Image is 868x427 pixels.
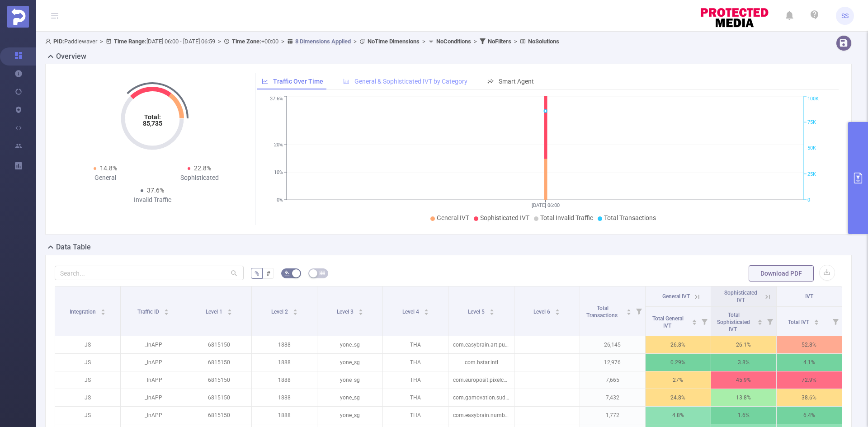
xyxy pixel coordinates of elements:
[252,336,317,353] p: 1888
[274,169,283,175] tspan: 10%
[807,96,819,102] tspan: 100K
[511,38,520,45] span: >
[402,309,420,315] span: Level 4
[164,308,169,310] i: icon: caret-up
[70,309,97,315] span: Integration
[448,371,514,389] p: com.europosit.pixelcoloring
[448,389,514,406] p: com.gamovation.sudoku
[646,336,711,353] p: 26.8%
[692,321,697,324] i: icon: caret-down
[807,197,810,203] tspan: 0
[448,354,514,371] p: com.bstar.intl
[420,38,428,45] span: >
[186,371,251,389] p: 6815150
[448,407,514,424] p: com.easybrain.number.sums.puzzle
[55,354,120,371] p: JS
[343,78,349,84] i: icon: bar-chart
[646,389,711,406] p: 24.8%
[277,197,283,203] tspan: 0%
[358,308,363,313] div: Sort
[274,142,283,148] tspan: 20%
[489,311,494,314] i: icon: caret-down
[533,309,552,315] span: Level 6
[626,308,632,313] div: Sort
[137,309,160,315] span: Traffic ID
[45,38,559,45] span: Paddlewaver [DATE] 06:00 - [DATE] 06:59 +00:00
[436,38,471,45] b: No Conditions
[646,407,711,424] p: 4.8%
[55,389,120,406] p: JS
[555,308,560,310] i: icon: caret-up
[292,308,297,310] i: icon: caret-up
[580,407,645,424] p: 1,772
[711,407,776,424] p: 1.6%
[55,407,120,424] p: JS
[186,354,251,371] p: 6815150
[646,354,711,371] p: 0.29%
[100,164,117,172] span: 14.8%
[764,307,776,336] i: Filter menu
[317,371,382,389] p: yone_sg
[317,336,382,353] p: yone_sg
[692,318,697,324] div: Sort
[424,308,429,310] i: icon: caret-up
[841,7,849,25] span: SS
[252,371,317,389] p: 1888
[807,119,816,125] tspan: 75K
[626,311,631,314] i: icon: caret-down
[53,38,64,45] b: PID:
[45,38,53,44] i: icon: user
[97,38,106,45] span: >
[383,407,448,424] p: THA
[105,195,199,205] div: Invalid Traffic
[489,308,494,310] i: icon: caret-up
[58,173,152,183] div: General
[100,311,105,314] i: icon: caret-down
[829,307,842,336] i: Filter menu
[777,407,842,424] p: 6.4%
[295,38,351,45] u: 8 Dimensions Applied
[271,309,289,315] span: Level 2
[662,293,690,300] span: General IVT
[194,164,211,172] span: 22.8%
[814,318,819,324] div: Sort
[55,336,120,353] p: JS
[100,308,105,310] i: icon: caret-up
[56,242,91,253] h2: Data Table
[626,308,631,310] i: icon: caret-up
[424,311,429,314] i: icon: caret-down
[121,354,186,371] p: _InAPP
[144,113,161,121] tspan: Total:
[284,270,290,276] i: icon: bg-colors
[711,354,776,371] p: 3.8%
[698,307,711,336] i: Filter menu
[489,308,495,313] div: Sort
[164,311,169,314] i: icon: caret-down
[777,371,842,389] p: 72.9%
[807,145,816,151] tspan: 50K
[121,336,186,353] p: _InAPP
[652,315,684,329] span: Total General IVT
[757,318,762,321] i: icon: caret-up
[604,214,656,221] span: Total Transactions
[114,38,146,45] b: Time Range:
[255,270,259,277] span: %
[692,318,697,321] i: icon: caret-up
[186,389,251,406] p: 6815150
[278,38,287,45] span: >
[100,308,106,313] div: Sort
[757,318,763,324] div: Sort
[186,336,251,353] p: 6815150
[56,51,86,62] h2: Overview
[580,336,645,353] p: 26,145
[555,311,560,314] i: icon: caret-down
[757,321,762,324] i: icon: caret-down
[471,38,480,45] span: >
[317,407,382,424] p: yone_sg
[317,389,382,406] p: yone_sg
[55,266,244,280] input: Search...
[724,290,757,303] span: Sophisticated IVT
[292,311,297,314] i: icon: caret-down
[121,389,186,406] p: _InAPP
[252,407,317,424] p: 1888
